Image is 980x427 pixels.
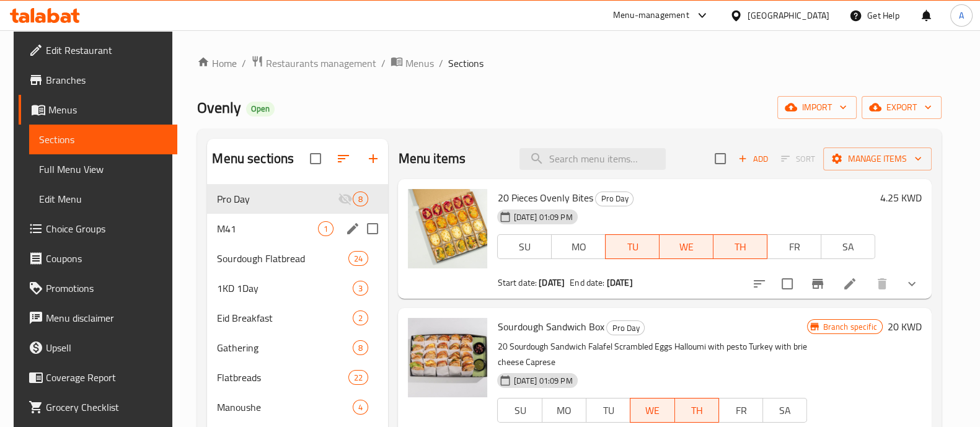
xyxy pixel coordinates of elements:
div: M41 [217,221,318,236]
button: Manage items [823,147,932,170]
span: Pro Day [607,321,644,335]
svg: Inactive section [338,191,353,206]
li: / [381,56,386,71]
a: Menus [391,55,434,71]
span: Select section first [773,149,823,169]
span: Flatbreads [217,370,348,385]
span: SU [503,238,547,256]
span: Menu disclaimer [46,310,167,325]
span: Restaurants management [266,56,376,71]
span: [DATE] 01:09 PM [508,375,577,387]
a: Upsell [19,333,177,363]
span: export [872,100,932,115]
div: items [353,281,368,296]
div: 1KD 1Day3 [207,273,388,303]
span: Eid Breakfast [217,310,353,325]
span: 24 [349,253,368,265]
button: TU [586,398,630,423]
div: M411edit [207,214,388,244]
button: import [777,96,857,119]
span: TH [718,238,762,256]
div: items [353,191,368,206]
span: Ovenly [197,94,241,121]
button: Add section [358,144,388,174]
div: Pro Day [217,191,338,206]
a: Edit Restaurant [19,35,177,65]
div: Gathering [217,340,353,355]
span: 4 [353,402,368,413]
span: 8 [353,193,368,205]
span: 8 [353,342,368,354]
a: Home [197,56,237,71]
a: Choice Groups [19,214,177,244]
button: TU [605,234,660,259]
a: Promotions [19,273,177,303]
button: MO [542,398,586,423]
button: WE [660,234,713,259]
div: Sourdough Flatbread24 [207,244,388,273]
b: [DATE] [607,275,633,291]
span: WE [635,402,669,420]
button: export [862,96,942,119]
img: 20 Pieces Ovenly Bites [408,189,487,268]
span: Manoushe [217,400,353,415]
button: TH [675,398,719,423]
span: End date: [570,275,604,291]
span: WE [664,238,709,256]
span: Menus [48,102,167,117]
button: SU [497,234,552,259]
button: SU [497,398,542,423]
span: FR [772,238,816,256]
span: Sections [39,132,167,147]
span: Edit Menu [39,191,167,206]
span: Select section [707,146,733,172]
span: TH [680,402,714,420]
button: sort-choices [744,269,774,299]
div: Gathering8 [207,333,388,363]
div: 1KD 1Day [217,281,353,296]
span: import [787,100,847,115]
span: Sourdough Sandwich Box [497,317,604,336]
span: 3 [353,283,368,294]
a: Grocery Checklist [19,392,177,422]
span: Menus [405,56,434,71]
div: Flatbreads22 [207,363,388,392]
div: items [353,340,368,355]
span: Add [736,152,770,166]
span: A [959,9,964,22]
span: 22 [349,372,368,384]
a: Restaurants management [251,55,376,71]
h2: Menu sections [212,149,294,168]
span: Sourdough Flatbread [217,251,348,266]
p: 20 Sourdough Sandwich Falafel Scrambled Eggs Halloumi with pesto Turkey with brie cheese Caprese [497,339,807,370]
button: WE [630,398,674,423]
span: Edit Restaurant [46,43,167,58]
div: Pro Day [595,191,633,206]
div: items [353,400,368,415]
button: Branch-specific-item [803,269,832,299]
span: Sort sections [329,144,358,174]
span: Select to update [774,271,800,297]
input: search [519,148,666,170]
button: TH [713,234,767,259]
span: MO [557,238,601,256]
span: 2 [353,312,368,324]
div: Menu-management [613,8,689,23]
span: Sections [448,56,483,71]
button: SA [762,398,807,423]
div: [GEOGRAPHIC_DATA] [748,9,829,22]
button: FR [718,398,763,423]
span: 20 Pieces Ovenly Bites [497,188,593,207]
li: / [242,56,246,71]
span: Upsell [46,340,167,355]
img: Sourdough Sandwich Box [408,318,487,397]
button: Add [733,149,773,169]
div: items [353,310,368,325]
a: Sections [29,125,177,154]
div: Manoushe4 [207,392,388,422]
button: FR [767,234,821,259]
span: Pro Day [596,191,633,206]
